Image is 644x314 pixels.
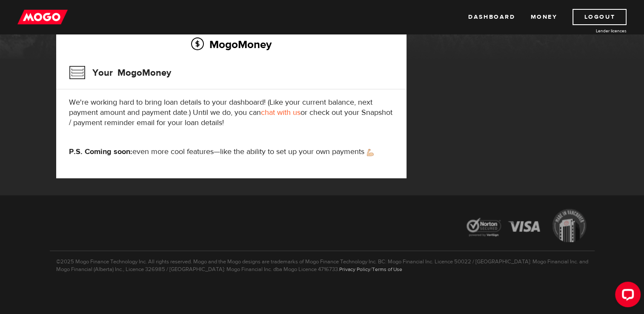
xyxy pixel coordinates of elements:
a: Dashboard [468,9,515,25]
h2: MogoMoney [69,35,394,53]
a: Lender licences [563,28,627,34]
img: strong arm emoji [367,149,374,156]
p: ©2025 Mogo Finance Technology Inc. All rights reserved. Mogo and the Mogo designs are trademarks ... [50,251,595,273]
a: Privacy Policy [339,266,370,273]
p: We're working hard to bring loan details to your dashboard! (Like your current balance, next paym... [69,97,394,128]
img: legal-icons-92a2ffecb4d32d839781d1b4e4802d7b.png [458,203,595,251]
iframe: LiveChat chat widget [608,278,644,314]
a: Money [530,9,557,25]
a: Terms of Use [372,266,402,273]
p: even more cool features—like the ability to set up your own payments [69,147,394,157]
img: mogo_logo-11ee424be714fa7cbb0f0f49df9e16ec.png [17,9,68,25]
h3: Your MogoMoney [69,62,171,84]
a: chat with us [261,108,301,117]
a: Logout [572,9,627,25]
strong: P.S. Coming soon: [69,147,132,157]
